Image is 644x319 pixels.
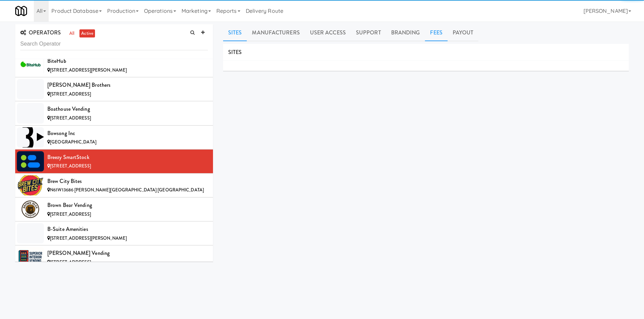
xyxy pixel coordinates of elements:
li: Breezy SmartStock[STREET_ADDRESS] [15,150,213,174]
span: [STREET_ADDRESS] [50,259,91,265]
span: N61W13686 [PERSON_NAME][GEOGRAPHIC_DATA] [GEOGRAPHIC_DATA] [50,187,204,193]
a: active [79,29,95,38]
div: Bowsong Inc [47,128,208,138]
a: Fees [425,24,447,41]
div: Brew City Bites [47,176,208,186]
a: Manufacturers [247,24,305,41]
div: [PERSON_NAME] Brothers [47,80,208,90]
a: Sites [223,24,247,41]
div: Brown Bear Vending [47,200,208,210]
li: BiteHub[STREET_ADDRESS][PERSON_NAME] [15,53,213,77]
a: all [68,29,76,38]
li: B-Suite Amenities[STREET_ADDRESS][PERSON_NAME] [15,221,213,245]
div: BiteHub [47,56,208,66]
div: B-Suite Amenities [47,224,208,234]
span: OPERATORS [20,29,61,36]
li: [PERSON_NAME] Brothers[STREET_ADDRESS] [15,77,213,101]
li: Bowsong Inc[GEOGRAPHIC_DATA] [15,126,213,150]
li: Boathouse Vending[STREET_ADDRESS] [15,101,213,125]
a: Payout [448,24,479,41]
a: User Access [305,24,351,41]
div: Boathouse Vending [47,104,208,114]
div: Breezy SmartStock [47,152,208,162]
span: [STREET_ADDRESS][PERSON_NAME] [50,67,127,73]
span: [STREET_ADDRESS] [50,163,91,169]
span: [STREET_ADDRESS] [50,211,91,217]
span: SITES [228,48,242,56]
a: Branding [386,24,425,41]
li: [PERSON_NAME] Vending[STREET_ADDRESS] [15,245,213,269]
li: Brew City BitesN61W13686 [PERSON_NAME][GEOGRAPHIC_DATA] [GEOGRAPHIC_DATA] [15,174,213,197]
li: Brown Bear Vending[STREET_ADDRESS] [15,197,213,221]
a: Support [351,24,386,41]
img: Micromart [15,5,27,17]
span: [GEOGRAPHIC_DATA] [50,139,96,145]
input: Search Operator [20,38,208,50]
span: [STREET_ADDRESS] [50,115,91,121]
span: [STREET_ADDRESS][PERSON_NAME] [50,235,127,241]
div: [PERSON_NAME] Vending [47,248,208,258]
span: [STREET_ADDRESS] [50,91,91,97]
